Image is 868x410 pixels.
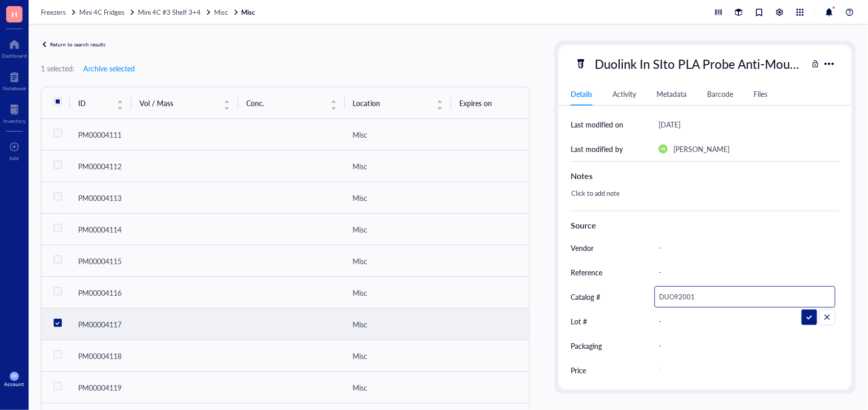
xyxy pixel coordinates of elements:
div: Add [10,155,19,161]
div: - [654,311,835,332]
div: - [654,262,835,283]
th: Vol / Mass [131,87,238,119]
div: Activity [613,88,636,99]
div: Details [571,88,592,99]
span: Vol / Mass [139,97,218,109]
div: Vendor [571,242,594,253]
div: PM00004118 [78,350,123,362]
div: Lot # [571,316,587,327]
div: PM00004114 [78,224,123,235]
span: Expires on [459,97,537,109]
div: Misc [353,287,443,298]
span: ID [78,97,111,109]
a: Freezers [41,8,77,17]
div: Files [754,88,767,99]
div: Misc [353,192,443,203]
span: Location [353,97,431,109]
div: Reference [571,267,602,278]
div: [PERSON_NAME] [673,143,730,155]
a: Inventory [3,101,26,124]
div: Price [571,365,586,376]
div: - [654,237,835,259]
div: - [654,335,835,356]
th: Expires on [451,87,558,119]
a: Misc [242,8,257,17]
a: Notebook [3,69,26,91]
div: Notes [571,170,839,182]
div: Packaging [571,340,602,351]
div: Misc [353,255,443,267]
span: Mini 4C Fridges [79,7,125,17]
div: Misc [353,382,443,393]
span: HB [661,147,666,151]
a: Dashboard [2,36,27,59]
div: Inventory [3,118,26,124]
div: Misc [353,161,443,172]
span: Archive selected [83,64,135,72]
th: Conc. [238,87,345,119]
div: PM00004119 [78,382,123,393]
div: Misc [353,129,443,140]
th: ID [70,87,131,119]
div: PM00004117 [78,319,123,330]
div: Account [5,381,25,387]
div: Click to add note [567,186,835,211]
div: Catalog # [571,291,600,302]
th: Location [345,87,452,119]
span: Conc. [246,97,324,109]
span: Mini 4C #3 Shelf 3+4 [138,7,201,17]
div: [DATE] [659,118,681,131]
span: H [11,8,17,20]
button: Archive selected [83,60,135,76]
div: Return to search results [50,41,105,47]
a: Mini 4C #3 Shelf 3+4Misc [138,8,239,17]
div: Last modified by [571,143,623,155]
div: - [654,361,831,379]
div: Misc [353,350,443,362]
div: 1 selected: [41,63,75,74]
div: PM00004116 [78,287,123,298]
div: Source [571,219,839,232]
span: Misc [214,7,228,17]
div: Last modified on [571,119,623,130]
div: Notebook [3,85,26,91]
div: Misc [353,224,443,235]
div: Barcode [707,88,733,99]
div: PM00004115 [78,255,123,267]
a: Mini 4C Fridges [79,8,136,17]
div: PM00004112 [78,161,123,172]
div: Duolink In SIto PLA Probe Anti-Mouse PLUS [590,53,808,74]
div: Misc [353,319,443,330]
span: KM [12,374,17,378]
div: Metadata [656,88,687,99]
span: Freezers [41,7,66,17]
div: PM00004111 [78,129,123,140]
div: PM00004113 [78,192,123,203]
a: Return to search results [41,41,530,48]
div: Dashboard [2,53,27,59]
